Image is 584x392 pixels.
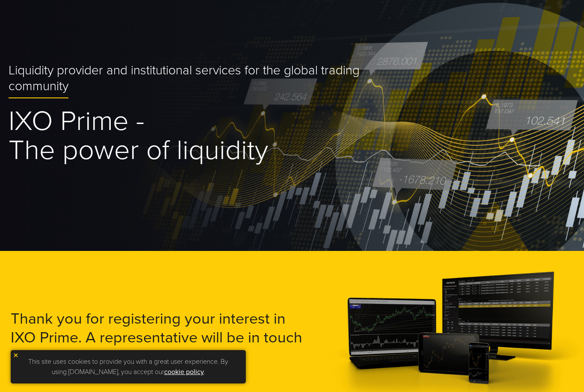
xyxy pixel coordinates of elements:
[11,309,312,366] h2: Thank you for registering your interest in IXO Prime. A representative will be in touch with you ...
[9,63,415,107] h2: Liquidity provider and institutional services for the global trading community
[15,354,242,379] p: This site uses cookies to provide you with a great user experience. By using [DOMAIN_NAME], you a...
[164,368,204,376] a: cookie policy
[9,107,415,165] h1: IXO Prime - The power of liquidity
[13,352,19,358] img: yellow close icon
